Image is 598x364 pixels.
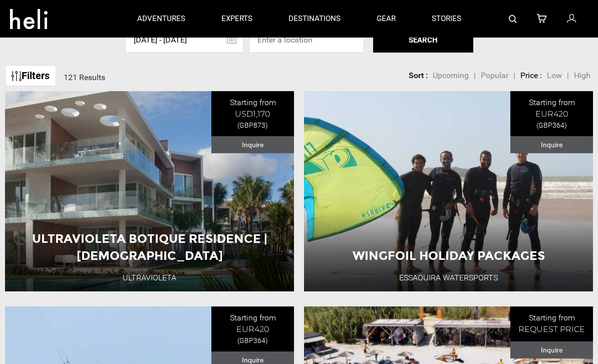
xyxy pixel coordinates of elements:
[221,14,252,24] p: experts
[509,15,517,23] img: search-bar-icon.svg
[137,14,185,24] p: adventures
[520,70,542,82] li: Price :
[12,71,22,81] img: btn-icon.svg
[513,70,515,82] li: |
[574,71,590,80] span: High
[481,71,508,80] span: Popular
[64,73,105,82] span: 121 Results
[409,70,428,82] li: Sort :
[474,70,476,82] li: |
[373,28,473,53] button: SEARCH
[288,14,341,24] p: destinations
[125,28,243,53] input: Select dates
[433,71,469,80] span: Upcoming
[547,71,562,80] span: Low
[249,28,364,53] input: Enter a location
[567,70,569,82] li: |
[5,65,56,87] a: Filters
